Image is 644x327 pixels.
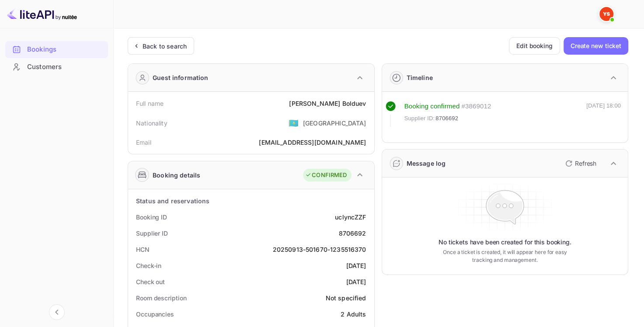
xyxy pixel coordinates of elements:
div: uclyncZZF [335,212,366,222]
div: CONFIRMED [305,171,347,180]
div: Back to search [143,42,187,51]
div: Occupancies [136,310,174,319]
div: Message log [407,159,446,168]
div: [PERSON_NAME] Bolduev [289,99,366,108]
img: Yandex Support [599,7,613,21]
div: Supplier ID [136,229,168,238]
div: Nationality [136,118,167,128]
div: 8706692 [338,229,366,238]
button: Collapse navigation [49,304,65,320]
div: Booking ID [136,212,167,222]
div: HCN [136,245,150,254]
div: Guest information [153,73,209,82]
div: 20250913-501670-1235516370 [273,245,366,254]
button: Create new ticket [564,37,628,55]
div: Full name [136,99,164,108]
div: [DATE] [346,277,366,286]
p: No tickets have been created for this booking. [439,238,571,247]
img: LiteAPI logo [7,7,77,21]
div: Customers [27,62,104,72]
div: Bookings [5,41,108,58]
div: Check-in [136,261,161,270]
div: 2 Adults [341,310,366,319]
div: Customers [5,59,108,76]
div: Booking details [153,170,200,180]
div: Booking confirmed [404,101,460,111]
p: Refresh [575,159,596,168]
span: 8706692 [435,114,458,123]
div: [EMAIL_ADDRESS][DOMAIN_NAME] [259,138,366,147]
p: Once a ticket is created, it will appear here for easy tracking and management. [439,248,571,264]
span: Supplier ID: [404,114,435,123]
div: [DATE] [346,261,366,270]
div: Room description [136,293,186,303]
div: [DATE] 18:00 [586,101,621,127]
div: [GEOGRAPHIC_DATA] [303,118,366,128]
span: United States [289,115,299,131]
a: Bookings [5,41,108,57]
div: Not specified [326,293,366,303]
div: Email [136,138,151,147]
div: Status and reservations [136,196,209,205]
div: Timeline [407,73,433,82]
button: Edit booking [509,37,560,55]
div: # 3869012 [461,101,491,111]
a: Customers [5,59,108,75]
div: Check out [136,277,165,286]
button: Refresh [560,157,600,170]
div: Bookings [27,45,104,55]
